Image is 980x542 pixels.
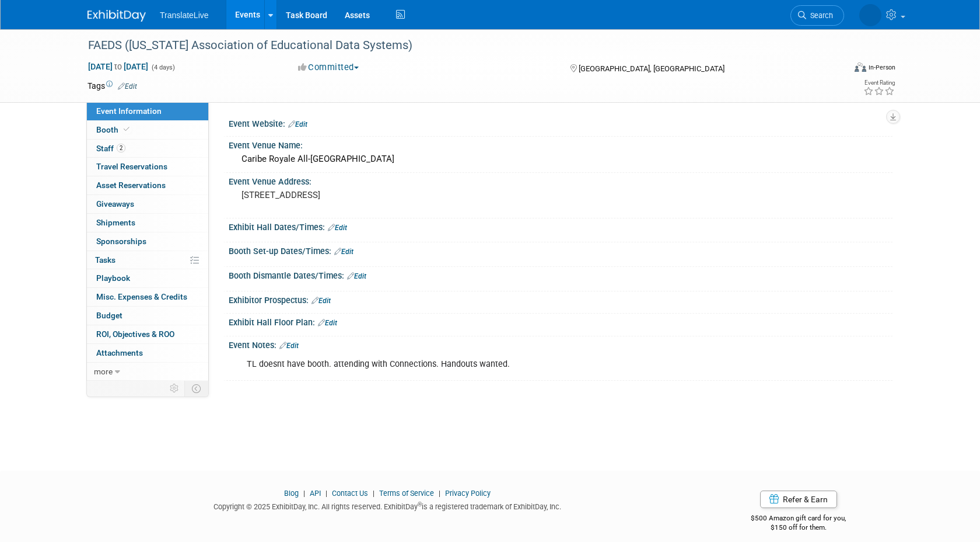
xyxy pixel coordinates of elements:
a: Edit [279,342,299,350]
div: In-Person [868,63,895,72]
td: Toggle Event Tabs [185,381,209,396]
a: Playbook [87,269,208,287]
div: Event Rating [863,80,895,86]
a: Search [790,5,844,26]
div: Exhibit Hall Floor Plan: [229,314,892,329]
a: Travel Reservations [87,158,208,176]
span: [DATE] [DATE] [87,61,149,72]
span: (4 days) [150,64,175,71]
a: Tasks [87,251,208,269]
span: Booth [96,125,132,134]
span: Staff [96,144,125,153]
a: Sponsorships [87,232,208,251]
span: Travel Reservations [96,162,167,171]
a: Staff2 [87,140,208,158]
a: more [87,363,208,381]
div: FAEDS ([US_STATE] Association of Educational Data Systems) [84,35,827,56]
span: Shipments [96,218,135,227]
a: Blog [284,489,299,498]
div: Exhibitor Prospectus: [229,291,892,307]
div: Event Notes: [229,336,892,352]
span: Sponsorships [96,237,146,246]
button: Committed [294,61,363,74]
div: Copyright © 2025 ExhibitDay, Inc. All rights reserved. ExhibitDay is a registered trademark of Ex... [87,499,687,512]
a: ROI, Objectives & ROO [87,325,208,343]
span: Playbook [96,273,130,283]
div: Caribe Royale All-[GEOGRAPHIC_DATA] [237,150,884,168]
span: Event Information [96,106,162,116]
img: Format-Inperson.png [855,62,866,72]
span: TranslateLive [160,11,209,20]
a: Budget [87,307,208,325]
a: Edit [288,120,307,128]
span: more [94,367,113,376]
a: Terms of Service [379,489,434,498]
a: Event Information [87,102,208,120]
td: Personalize Event Tab Strip [164,381,185,396]
a: Edit [318,319,337,327]
a: Edit [334,248,353,256]
span: [GEOGRAPHIC_DATA], [GEOGRAPHIC_DATA] [579,64,724,73]
div: $500 Amazon gift card for you, [705,506,893,533]
a: Edit [347,272,366,280]
a: Giveaways [87,195,208,213]
div: Event Venue Name: [229,137,892,151]
a: Refer & Earn [760,491,837,508]
div: Booth Dismantle Dates/Times: [229,267,892,282]
span: Tasks [95,255,116,265]
a: Edit [311,297,331,305]
span: Attachments [96,348,143,357]
i: Booth reservation complete [124,126,129,133]
pre: [STREET_ADDRESS] [242,190,492,200]
div: Booth Set-up Dates/Times: [229,242,892,258]
a: Misc. Expenses & Credits [87,288,208,306]
a: API [310,489,321,498]
a: Edit [328,224,347,232]
span: | [323,489,330,498]
div: Event Website: [229,115,892,130]
div: Event Venue Address: [229,173,892,187]
span: 2 [117,144,125,152]
span: | [436,489,443,498]
a: Edit [118,82,137,91]
div: Event Format [775,61,895,78]
a: Privacy Policy [445,489,491,498]
span: ROI, Objectives & ROO [96,329,174,339]
span: Misc. Expenses & Credits [96,292,187,301]
div: Exhibit Hall Dates/Times: [229,218,892,234]
a: Shipments [87,214,208,232]
a: Asset Reservations [87,176,208,194]
span: Asset Reservations [96,180,166,190]
span: | [370,489,377,498]
sup: ® [418,501,422,508]
a: Attachments [87,344,208,362]
div: TL doesnt have booth. attending with Connections. Handouts wanted. [239,353,764,376]
a: Booth [87,121,208,139]
span: Search [806,11,833,20]
div: $150 off for them. [705,523,893,533]
img: Sheldon Franklin [859,4,881,26]
img: ExhibitDay [87,10,146,22]
span: | [300,489,308,498]
span: to [113,62,124,71]
span: Budget [96,311,123,320]
span: Giveaways [96,199,134,209]
a: Contact Us [332,489,368,498]
td: Tags [87,80,137,92]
